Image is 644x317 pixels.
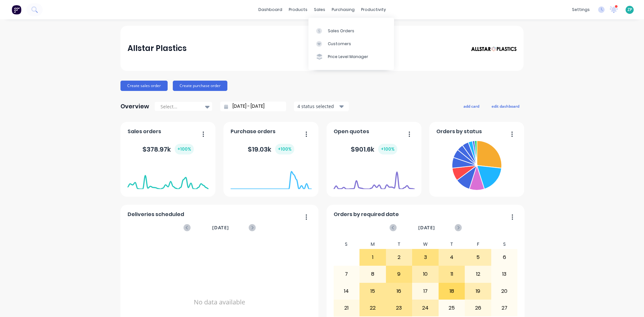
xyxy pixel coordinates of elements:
span: Deliveries scheduled [128,211,184,218]
div: products [286,5,311,15]
div: Allstar Plastics [128,42,187,55]
div: 4 status selected [297,103,338,110]
div: S [491,240,518,249]
span: Purchase orders [231,128,275,135]
span: Orders by status [436,128,482,135]
div: $ 378.97k [142,144,194,154]
div: Sales Orders [328,28,354,34]
span: [DATE] [418,224,435,231]
span: [DATE] [212,224,229,231]
button: edit dashboard [487,102,524,110]
div: $ 901.6k [351,144,397,154]
span: ZP [628,7,632,13]
span: Open quotes [334,128,369,135]
div: 20 [492,283,517,299]
div: 16 [386,283,412,299]
div: 27 [492,300,517,316]
div: 13 [492,266,517,282]
a: Sales Orders [308,24,394,37]
a: Customers [308,37,394,50]
div: Customers [328,41,351,47]
div: sales [311,5,328,15]
div: F [465,240,491,249]
button: 4 status selected [294,102,349,111]
div: 18 [439,283,465,299]
div: Price Level Manager [328,54,368,60]
div: 25 [439,300,465,316]
div: 19 [465,283,491,299]
div: 15 [360,283,386,299]
div: 10 [412,266,438,282]
div: T [386,240,412,249]
div: 9 [386,266,412,282]
div: 5 [465,249,491,265]
a: dashboard [255,5,286,15]
div: 2 [386,249,412,265]
div: S [333,240,360,249]
div: 17 [412,283,438,299]
div: 7 [334,266,359,282]
div: 14 [334,283,359,299]
a: Price Level Manager [308,50,394,63]
div: productivity [358,5,389,15]
div: M [359,240,386,249]
div: 23 [386,300,412,316]
div: 6 [492,249,517,265]
button: Create sales order [120,81,168,91]
div: W [412,240,439,249]
div: + 100 % [275,144,294,154]
div: 12 [465,266,491,282]
div: 26 [465,300,491,316]
div: + 100 % [175,144,194,154]
div: 24 [412,300,438,316]
div: 4 [439,249,465,265]
button: add card [459,102,483,110]
img: Factory [12,5,21,15]
div: 22 [360,300,386,316]
div: 3 [412,249,438,265]
div: 1 [360,249,386,265]
div: + 100 % [378,144,397,154]
div: 8 [360,266,386,282]
div: purchasing [328,5,358,15]
div: $ 19.03k [248,144,294,154]
button: Create purchase order [173,81,227,91]
div: T [439,240,465,249]
div: 21 [334,300,359,316]
span: Sales orders [128,128,161,135]
div: 11 [439,266,465,282]
img: Allstar Plastics [471,46,516,52]
div: settings [569,5,593,15]
div: Overview [120,100,149,113]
